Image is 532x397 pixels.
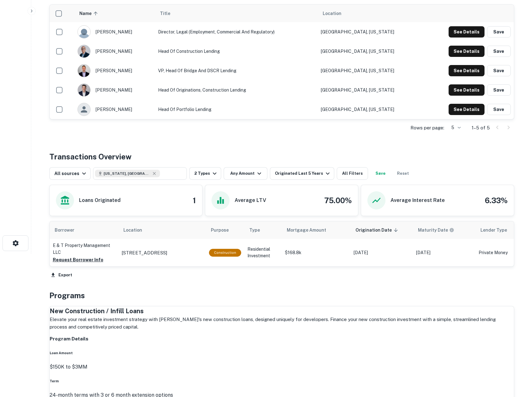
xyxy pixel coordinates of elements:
h6: Loan Amount [50,350,514,355]
button: Reset [393,167,413,180]
button: See Details [449,26,485,38]
h4: 75.00% [324,195,352,206]
td: [GEOGRAPHIC_DATA], [US_STATE] [318,61,423,80]
button: Save [487,104,511,115]
button: See Details [449,46,485,57]
th: Maturity dates displayed may be estimated. Please contact the lender for the most accurate maturi... [413,221,475,239]
th: Name [74,5,155,22]
button: Any Amount [224,167,267,180]
span: Type [249,226,268,234]
button: All sources [49,167,91,180]
div: [PERSON_NAME] [77,64,152,77]
td: Director, Legal (Employment, Commercial and Regulatory) [155,22,317,42]
button: See Details [449,65,485,76]
p: Rows per page: [410,124,444,132]
button: Originated Last 5 Years [270,167,334,180]
span: Borrower [55,226,74,234]
p: Elevate your real estate investment strategy with [PERSON_NAME]'s new construction loans, designe... [50,316,514,330]
td: [GEOGRAPHIC_DATA], [US_STATE] [318,42,423,61]
p: [DATE] [416,249,472,256]
button: Save your search to get updates of matches that match your search criteria. [370,167,390,180]
span: Purpose [211,226,237,234]
div: Originated Last 5 Years [275,170,331,177]
div: [PERSON_NAME] [77,25,152,38]
p: E & T Property Management LLC [53,242,115,256]
div: [PERSON_NAME] [77,103,152,116]
p: [DATE] [354,249,410,256]
h6: Average LTV [235,197,266,204]
a: [STREET_ADDRESS] [122,249,203,257]
p: $168.8k [285,249,347,256]
button: Save [487,26,511,38]
div: 5 [447,123,462,132]
h4: 6.33% [485,195,508,206]
button: Request Borrower Info [53,256,103,264]
span: Mortgage Amount [287,226,334,234]
h6: Average Interest Rate [390,197,445,204]
th: Title [155,5,317,22]
p: Private Money [479,249,529,256]
td: [GEOGRAPHIC_DATA], [US_STATE] [318,100,423,119]
td: Head of Construction Lending [155,42,317,61]
span: Title [160,10,178,17]
button: Export [49,270,74,280]
p: Residential Investment [247,246,279,259]
div: This loan purpose was for construction [209,249,241,257]
div: scrollable content [50,5,514,119]
div: Maturity dates displayed may be estimated. Please contact the lender for the most accurate maturi... [418,227,454,234]
span: Origination Date [355,226,400,234]
button: All Filters [337,167,368,180]
span: Location [323,10,341,17]
img: 1751902160420 [78,84,90,96]
button: 2 Types [189,167,221,180]
button: Save [487,84,511,96]
th: Borrower [50,221,118,239]
button: Save [487,65,511,76]
h6: Maturity Date [418,227,448,234]
p: [STREET_ADDRESS] [122,249,167,257]
button: See Details [449,104,485,115]
th: Origination Date [351,221,413,239]
td: Head of Portfolio Lending [155,100,317,119]
p: $150K to $3MM [50,363,514,371]
p: 1–5 of 5 [472,124,490,132]
td: VP, Head of Bridge and DSCR Lending [155,61,317,80]
span: Lender Type [480,226,507,234]
h6: Term [50,379,514,384]
td: Head of originations, Construction Lending [155,80,317,100]
th: Lender Type [475,221,532,239]
h6: Loans Originated [79,197,121,204]
span: Name [79,10,100,17]
span: Maturity dates displayed may be estimated. Please contact the lender for the most accurate maturi... [418,227,462,234]
img: 1748211055481 [78,45,90,58]
img: 1706742058033 [78,64,90,77]
div: scrollable content [50,221,514,266]
h4: Programs [49,290,85,301]
button: Save [487,46,511,57]
td: [GEOGRAPHIC_DATA], [US_STATE] [318,80,423,100]
iframe: Chat Widget [501,347,532,377]
h6: Program Details [50,335,514,343]
th: Type [244,221,282,239]
th: Mortgage Amount [282,221,351,239]
img: 9c8pery4andzj6ohjkjp54ma2 [78,26,90,38]
th: Purpose [206,221,244,239]
div: [PERSON_NAME] [77,83,152,97]
div: [PERSON_NAME] [77,45,152,58]
td: [GEOGRAPHIC_DATA], [US_STATE] [318,22,423,42]
th: Location [318,5,423,22]
h5: New Construction / Infill Loans [50,306,514,316]
button: See Details [449,84,485,96]
div: All sources [54,170,88,177]
h4: Transactions Overview [49,151,132,162]
span: [US_STATE], [GEOGRAPHIC_DATA] [104,171,151,176]
th: Location [118,221,206,239]
h4: 1 [193,195,196,206]
span: Location [123,226,150,234]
